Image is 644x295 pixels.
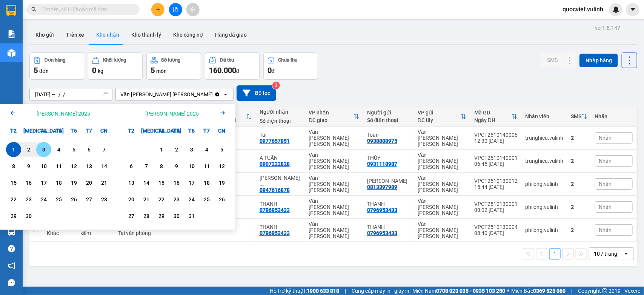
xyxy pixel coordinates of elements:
[367,132,410,138] div: Toàn
[186,3,200,16] button: aim
[84,195,94,204] div: 27
[260,201,301,207] div: THANH
[305,107,363,127] th: Toggle SortBy
[309,152,360,170] div: Văn [PERSON_NAME] [PERSON_NAME]
[201,195,212,204] div: 25
[154,142,169,157] div: Choose Thứ Tư, tháng 10 1 2025. It's available.
[169,159,184,174] div: Choose Thứ Năm, tháng 10 9 2025. It's available.
[470,107,521,127] th: Toggle SortBy
[630,6,636,13] span: caret-down
[418,175,467,193] div: Văn [PERSON_NAME] [PERSON_NAME]
[260,109,301,115] div: Người nhận
[260,187,290,193] div: 0947616878
[66,142,81,157] div: Choose Thứ Sáu, tháng 09 5 2025. It's available.
[594,250,617,258] div: 10 / trang
[474,230,518,236] div: 08:40 [DATE]
[260,155,301,161] div: A TUẤN
[139,123,154,138] div: [MEDICAL_DATA]
[309,117,354,123] div: ĐC giao
[155,7,161,12] span: plus
[145,110,199,117] div: [PERSON_NAME] 2025
[84,178,94,187] div: 20
[6,175,21,190] div: Choose Thứ Hai, tháng 09 15 2025. It's available.
[199,192,214,207] div: Choose Thứ Bảy, tháng 10 25 2025. It's available.
[367,184,397,190] div: 0813397989
[525,181,563,187] div: philong.vulinh
[307,288,339,294] strong: 1900 633 818
[38,162,49,171] div: 10
[186,212,197,221] div: 31
[124,175,139,190] div: Choose Thứ Hai, tháng 10 13 2025. It's available.
[51,142,66,157] div: Choose Thứ Năm, tháng 09 4 2025. It's available.
[595,113,633,119] div: Nhãn
[260,138,290,144] div: 0977657851
[124,123,139,138] div: T2
[579,54,618,67] button: Nhập hàng
[81,192,97,207] div: Choose Thứ Bảy, tháng 09 27 2025. It's available.
[51,192,66,207] div: Choose Thứ Năm, tháng 09 25 2025. It's available.
[260,175,301,187] div: Trần Quang Trường (Trưởng CN HCM)
[21,175,36,190] div: Choose Thứ Ba, tháng 09 16 2025. It's available.
[602,288,607,293] span: copyright
[474,224,518,230] div: VPCT2510130004
[367,178,410,184] div: Anh Nghiên
[69,178,79,187] div: 19
[36,142,51,157] div: Choose Thứ Tư, tháng 09 3 2025. It's available.
[69,195,79,204] div: 26
[217,178,227,187] div: 19
[171,212,182,221] div: 30
[171,178,182,187] div: 16
[599,135,612,141] span: Nhãn
[218,108,227,117] svg: Arrow Right
[599,181,612,187] span: Nhãn
[6,5,16,16] img: logo-vxr
[260,118,301,124] div: Số điện thoại
[367,230,397,236] div: 0796953433
[571,158,587,164] div: 2
[184,192,199,207] div: Choose Thứ Sáu, tháng 10 24 2025. It's available.
[99,178,109,187] div: 21
[186,195,197,204] div: 24
[99,145,109,154] div: 7
[412,287,505,295] span: Miền Nam
[474,184,518,190] div: 15:44 [DATE]
[367,161,397,167] div: 0931118987
[8,145,19,154] div: 1
[418,221,467,239] div: Văn [PERSON_NAME] [PERSON_NAME]
[260,132,301,138] div: Tài
[8,30,15,38] img: solution-icon
[167,26,209,44] button: Kho công nợ
[171,162,182,171] div: 9
[418,110,461,116] div: VP gửi
[66,159,81,174] div: Choose Thứ Sáu, tháng 09 12 2025. It's available.
[199,175,214,190] div: Choose Thứ Bảy, tháng 10 18 2025. It's available.
[34,66,38,75] span: 5
[599,227,612,233] span: Nhãn
[139,192,154,207] div: Choose Thứ Ba, tháng 10 21 2025. It's available.
[124,159,139,174] div: Choose Thứ Hai, tháng 10 6 2025. It's available.
[367,224,410,230] div: THANH
[186,162,197,171] div: 10
[217,195,227,204] div: 26
[124,209,139,224] div: Choose Thứ Hai, tháng 10 27 2025. It's available.
[6,209,21,224] div: Choose Thứ Hai, tháng 09 29 2025. It's available.
[272,82,280,89] sup: 3
[29,26,60,44] button: Kho gửi
[38,195,49,204] div: 24
[223,91,229,97] svg: open
[474,207,518,213] div: 08:02 [DATE]
[3,54,144,64] li: 1900 8181
[126,178,137,187] div: 13
[54,145,64,154] div: 4
[525,204,563,210] div: philong.vulinh
[474,178,518,184] div: VPCT2510130012
[260,224,301,230] div: THANH
[260,161,290,167] div: 0907222828
[21,209,36,224] div: Choose Thứ Ba, tháng 09 30 2025. It's available.
[8,108,17,119] button: Previous month.
[309,198,360,216] div: Văn [PERSON_NAME] [PERSON_NAME]
[525,113,563,119] div: Nhân viên
[6,159,21,174] div: Choose Thứ Hai, tháng 09 8 2025. It's available.
[186,145,197,154] div: 3
[126,195,137,204] div: 20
